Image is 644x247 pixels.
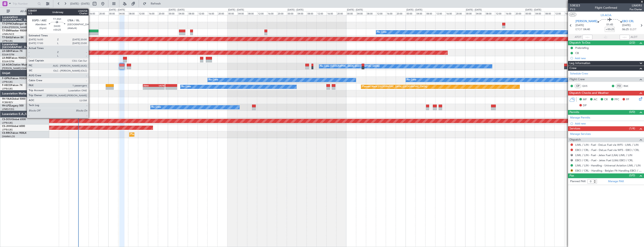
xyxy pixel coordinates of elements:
[336,11,346,15] div: 20:00
[13,1,36,7] input: Trip Number
[218,11,227,15] div: 20:00
[59,11,69,15] div: 04:00
[575,23,584,27] span: [DATE]
[386,11,396,15] div: 16:00
[574,84,581,88] div: CP
[575,122,642,125] div: Add new
[138,11,148,15] div: 12:00
[2,67,26,70] a: [PERSON_NAME]/QSA
[377,29,387,35] div: No Crew
[436,11,445,15] div: 12:00
[575,169,642,172] a: EBCI / CRL - Handling - Belgian Flt Handling EBCI / CRL
[227,11,237,15] div: 00:00
[366,11,376,15] div: 08:00
[629,41,635,45] span: (2/2)
[604,98,608,102] span: CR
[426,11,436,15] div: 08:00
[198,11,208,15] div: 12:00
[594,98,597,102] span: AC
[2,121,13,124] a: LFPB/LBG
[143,87,154,89] div: -
[147,2,165,5] span: Refresh
[158,11,168,15] div: 20:00
[571,159,573,161] button: R
[515,11,525,15] div: 20:00
[582,84,592,88] a: QVS
[575,35,581,39] span: ATOT
[583,104,587,108] span: DP
[178,11,188,15] div: 04:00
[79,11,89,15] div: 12:00
[608,179,624,184] a: Manage PAX
[416,11,426,15] div: 04:00
[396,11,406,15] div: 20:00
[575,159,633,162] a: EBCI / CRL - Fuel - Jetex Fuel (LXA) EBCI / CRL
[257,11,267,15] div: 12:00
[569,66,577,71] span: Crew
[2,118,12,121] span: CS-DOU
[485,11,495,15] div: 08:00
[569,137,581,142] span: Dispatch
[629,173,635,178] span: (0/0)
[277,11,287,15] div: 20:00
[569,91,609,95] span: Dispatch Checks and Weather
[2,84,11,87] span: F-HECD
[89,11,98,15] div: 16:00
[307,11,317,15] div: 08:00
[569,126,580,131] span: Services
[128,11,138,15] div: 08:00
[2,53,14,56] a: EDLW/DTM
[622,27,629,32] span: 06:25
[30,77,98,83] div: Unplanned Maint [GEOGRAPHIC_DATA] ([GEOGRAPHIC_DATA])
[575,51,579,55] div: CB
[317,11,327,15] div: 12:00
[11,10,44,13] span: All Aircraft
[98,11,108,15] div: 20:00
[154,84,164,87] div: UGTB
[2,57,10,59] span: LX-INB
[2,98,11,100] span: 9H-YAA
[2,132,26,134] a: CS-RRCFalcon 900LX
[2,30,10,32] span: T7-EMI
[2,84,22,87] a: F-HECDFalcon 7X
[267,11,277,15] div: 16:00
[2,23,11,25] span: T7-DYN
[466,8,482,12] div: [DATE] - [DATE]
[168,11,178,15] div: 00:00
[622,19,634,24] span: EBCI CRL
[582,35,592,40] input: --:--
[564,11,574,15] div: 16:00
[2,39,13,43] a: LFPB/LBG
[630,27,636,32] span: ELDT
[2,125,11,128] span: CS-JHH
[69,11,79,15] div: 08:00
[583,98,587,102] span: MF
[630,8,642,11] span: Pos Charter
[2,26,28,29] a: EVRA/[PERSON_NAME]
[169,8,185,12] div: [DATE] - [DATE]
[2,80,13,84] a: LFPB/LBG
[152,104,161,110] div: No Crew
[2,30,27,32] a: T7-EMIHawker 900XP
[575,153,632,157] a: LIML / LIN - Fuel - Jetex Fuel (LXA) LIML / LIN
[575,46,589,50] div: Prebriefing
[406,8,422,12] div: [DATE] - [DATE]
[209,77,218,83] div: No Crew
[141,0,166,7] button: Refresh
[2,33,14,36] a: LFMN/NCE
[2,77,27,80] a: F-GPNJFalcon 900EX
[569,41,590,45] span: Dispatch To-Dos
[465,11,475,15] div: 00:00
[616,84,623,88] div: FO
[70,2,90,6] span: [DATE] - [DATE]
[188,11,198,15] div: 08:00
[376,11,386,15] div: 12:00
[575,164,640,167] a: LIML / LIN - Handling - Universal Aviation LIML / LIN
[2,105,24,107] a: 9H-LPZLegacy 500
[287,11,297,15] div: 00:00
[606,23,613,27] span: 01:45
[505,11,515,15] div: 16:00
[2,36,12,39] span: T7-EAGL
[347,8,363,12] div: [DATE] - [DATE]
[631,35,637,39] span: ALDT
